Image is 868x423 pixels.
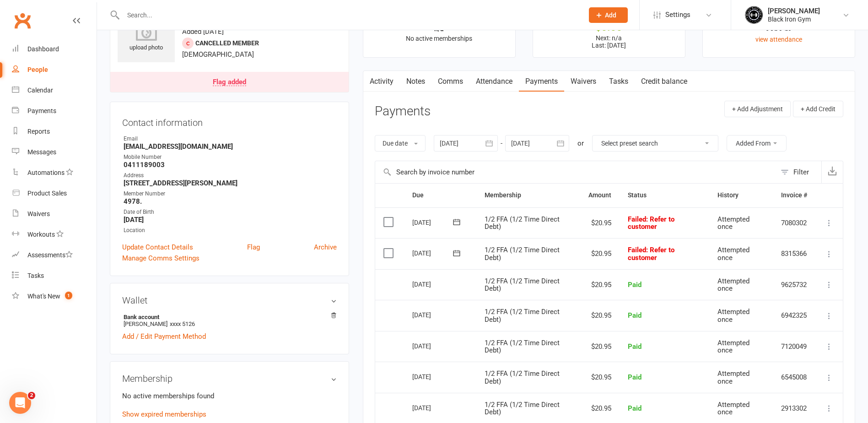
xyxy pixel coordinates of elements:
[412,339,454,353] div: [DATE]
[776,161,821,183] button: Filter
[12,80,97,101] a: Calendar
[628,404,642,412] span: Paid
[628,246,674,262] span: : Refer to customer
[182,50,254,59] span: [DEMOGRAPHIC_DATA]
[745,6,763,24] img: thumb_image1623296242.png
[724,101,791,117] button: + Add Adjustment
[605,11,616,19] span: Add
[577,138,584,149] div: or
[773,300,815,331] td: 6942325
[717,369,749,385] span: Attempted once
[170,320,195,327] span: xxxx 5126
[400,71,431,92] a: Notes
[124,135,337,143] div: Email
[122,242,193,253] a: Update Contact Details
[665,5,690,25] span: Settings
[122,114,337,128] h3: Contact information
[122,390,337,401] p: No active memberships found
[485,369,560,385] span: 1/2 FFA (1/2 Time Direct Debt)
[27,148,56,156] div: Messages
[412,246,454,260] div: [DATE]
[793,167,809,178] div: Filter
[485,277,560,293] span: 1/2 FFA (1/2 Time Direct Debt)
[195,39,259,47] span: Cancelled member
[375,161,776,183] input: Search by invoice number
[485,308,560,324] span: 1/2 FFA (1/2 Time Direct Debt)
[620,184,709,207] th: Status
[773,269,815,300] td: 9625732
[28,392,35,399] span: 2
[9,392,31,414] iframe: Intercom live chat
[12,39,97,60] a: Dashboard
[717,308,749,324] span: Attempted once
[12,286,97,307] a: What's New1
[603,71,635,92] a: Tasks
[122,253,199,264] a: Manage Comms Settings
[124,153,337,162] div: Mobile Number
[541,34,677,49] p: Next: n/a Last: [DATE]
[124,314,332,320] strong: Bank account
[768,15,820,23] div: Black Iron Gym
[717,401,749,417] span: Attempted once
[12,142,97,163] a: Messages
[27,293,60,300] div: What's New
[124,190,337,198] div: Member Number
[580,184,620,207] th: Amount
[12,101,97,121] a: Payments
[122,331,206,342] a: Add / Edit Payment Method
[580,238,620,269] td: $20.95
[580,269,620,300] td: $20.95
[375,135,426,152] button: Due date
[717,215,749,231] span: Attempted once
[27,169,65,176] div: Automations
[404,184,476,207] th: Due
[431,71,469,92] a: Comms
[27,231,55,238] div: Workouts
[314,242,337,253] a: Archive
[485,246,560,262] span: 1/2 FFA (1/2 Time Direct Debt)
[773,362,815,393] td: 6545008
[773,207,815,239] td: 7080302
[793,101,843,117] button: + Add Credit
[580,207,620,239] td: $20.95
[124,142,337,151] strong: [EMAIL_ADDRESS][DOMAIN_NAME]
[717,339,749,355] span: Attempted once
[124,226,337,235] div: Location
[122,410,206,418] a: Show expired memberships
[122,374,337,384] h3: Membership
[711,22,846,32] div: Never
[412,401,454,415] div: [DATE]
[182,27,224,36] time: Added [DATE]
[412,369,454,384] div: [DATE]
[12,121,97,142] a: Reports
[469,71,519,92] a: Attendance
[580,331,620,362] td: $20.95
[628,311,642,320] span: Paid
[118,22,175,53] div: upload photo
[628,281,642,289] span: Paid
[773,238,815,269] td: 8315366
[580,362,620,393] td: $20.95
[628,215,674,231] span: Failed
[27,87,53,94] div: Calendar
[717,246,749,262] span: Attempted once
[635,71,694,92] a: Credit balance
[363,71,400,92] a: Activity
[589,7,628,23] button: Add
[412,215,454,229] div: [DATE]
[12,204,97,224] a: Waivers
[717,277,749,293] span: Attempted once
[122,312,337,329] li: [PERSON_NAME]
[485,215,560,231] span: 1/2 FFA (1/2 Time Direct Debt)
[773,184,815,207] th: Invoice #
[406,35,472,42] span: No active memberships
[124,216,337,224] strong: [DATE]
[12,266,97,286] a: Tasks
[27,128,50,135] div: Reports
[412,308,454,322] div: [DATE]
[375,104,431,119] h3: Payments
[628,246,674,262] span: Failed
[12,224,97,245] a: Workouts
[628,373,642,381] span: Paid
[213,79,246,86] div: Flag added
